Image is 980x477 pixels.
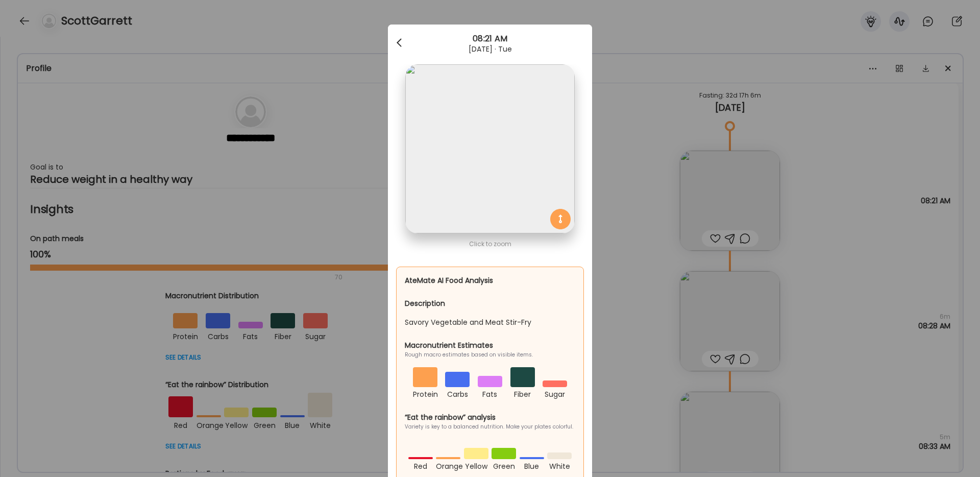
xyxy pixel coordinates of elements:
div: “Eat the rainbow” analysis [405,412,575,423]
div: blue [520,459,544,472]
div: orange [436,459,460,472]
div: fiber [510,387,535,400]
div: Savory Vegetable and Meat Stir-Fry [405,317,575,328]
img: images%2FV6YFNOidPpYoHeEwIDlwCJQBDLT2%2FgsND0L2gydfShsbAmJ5d%2F7fww6LGLyt2xiI7EkdR1_1080 [405,64,574,233]
div: fats [478,387,502,400]
div: Macronutrient Estimates [405,340,575,351]
div: Click to zoom [396,238,584,250]
div: carbs [445,387,470,400]
div: Variety is key to a balanced nutrition. Make your plates colorful. [405,423,575,431]
h3: AteMate AI Food Analysis [405,275,575,286]
div: sugar [543,387,567,400]
div: yellow [464,459,488,472]
div: [DATE] · Tue [388,45,592,53]
div: white [547,459,572,472]
div: Rough macro estimates based on visible items. [405,351,575,359]
div: 08:21 AM [388,33,592,45]
div: red [408,459,433,472]
div: protein [413,387,437,400]
div: Description [405,298,575,309]
div: green [492,459,516,472]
